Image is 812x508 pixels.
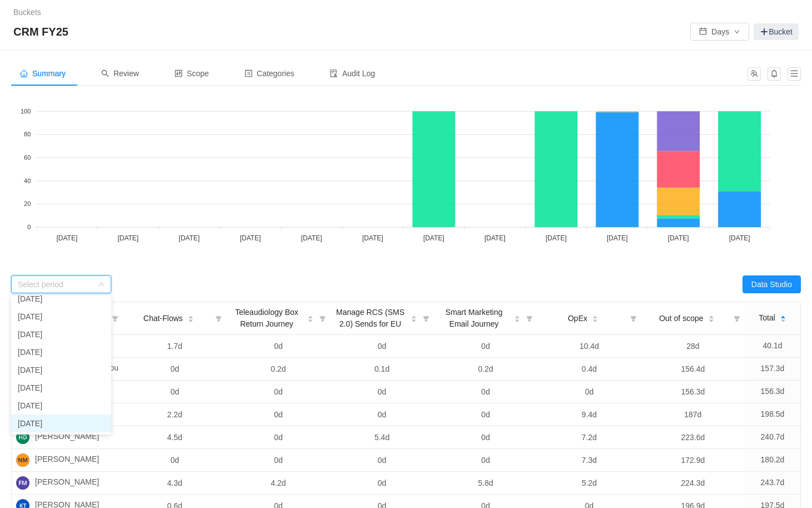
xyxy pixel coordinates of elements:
[11,361,111,379] li: [DATE]
[56,234,77,242] tspan: [DATE]
[641,403,745,426] td: 187d
[522,302,537,334] i: icon: filter
[307,318,313,322] i: icon: caret-down
[434,335,537,358] td: 0d
[434,358,537,381] td: 0.2d
[641,381,745,403] td: 156.3d
[98,281,105,289] i: icon: down
[11,379,111,397] li: [DATE]
[335,307,406,330] span: Manage RCS (SMS 2.0) Sends for EU
[117,234,138,242] tspan: [DATE]
[747,67,761,81] button: icon: team
[788,67,801,81] button: icon: menu
[330,403,434,426] td: 0d
[330,449,434,472] td: 0d
[330,335,434,358] td: 0d
[745,426,800,449] td: 240.7d
[780,314,786,322] div: Sort
[330,426,434,449] td: 5.4d
[410,314,417,322] div: Sort
[123,358,226,381] td: 0d
[123,381,226,403] td: 0d
[301,234,322,242] tspan: [DATE]
[24,154,31,161] tspan: 60
[27,224,31,230] tspan: 0
[592,318,598,322] i: icon: caret-down
[537,403,641,426] td: 9.4d
[438,307,509,330] span: Smart Marketing Email Journey
[231,307,302,330] span: Teleaudiology Box Return Journey
[123,403,226,426] td: 2.2d
[11,415,111,432] li: [DATE]
[123,426,226,449] td: 4.5d
[16,453,29,467] img: NM
[641,449,745,472] td: 172.9d
[123,449,226,472] td: 0d
[708,318,714,322] i: icon: caret-down
[745,472,800,495] td: 243.7d
[35,476,99,490] span: [PERSON_NAME]
[745,403,800,426] td: 198.5d
[418,302,434,334] i: icon: filter
[11,290,111,308] li: [DATE]
[780,314,786,317] i: icon: caret-up
[537,381,641,403] td: 0d
[434,403,537,426] td: 0d
[226,335,330,358] td: 0d
[592,314,598,317] i: icon: caret-up
[101,70,109,77] i: icon: search
[226,381,330,403] td: 0d
[187,314,194,317] i: icon: caret-up
[20,69,66,78] span: Summary
[484,234,506,242] tspan: [DATE]
[123,335,226,358] td: 1.7d
[514,314,521,317] i: icon: caret-up
[659,313,703,324] span: Out of scope
[107,302,123,334] i: icon: filter
[307,314,313,317] i: icon: caret-up
[143,313,183,324] span: Chat-Flows
[780,318,786,321] i: icon: caret-down
[330,381,434,403] td: 0d
[13,8,41,17] a: Buckets
[16,476,29,490] img: FM
[101,69,139,78] span: Review
[514,318,521,322] i: icon: caret-down
[24,200,31,207] tspan: 20
[315,302,330,334] i: icon: filter
[13,23,75,41] span: CRM FY25
[16,431,29,444] img: HD
[514,314,521,322] div: Sort
[759,312,775,324] span: Total
[641,426,745,449] td: 223.6d
[226,358,330,381] td: 0.2d
[330,358,434,381] td: 0.1d
[123,472,226,495] td: 4.3d
[626,302,641,334] i: icon: filter
[537,358,641,381] td: 0.4d
[187,318,194,322] i: icon: caret-down
[423,234,444,242] tspan: [DATE]
[187,314,194,322] div: Sort
[745,449,800,472] td: 180.2d
[641,335,745,358] td: 28d
[592,314,598,322] div: Sort
[537,335,641,358] td: 10.4d
[537,426,641,449] td: 7.2d
[729,234,750,242] tspan: [DATE]
[226,403,330,426] td: 0d
[11,397,111,415] li: [DATE]
[410,318,417,322] i: icon: caret-down
[11,343,111,361] li: [DATE]
[768,67,781,81] button: icon: bell
[11,325,111,343] li: [DATE]
[245,70,252,77] i: icon: profile
[434,449,537,472] td: 0d
[11,308,111,325] li: [DATE]
[24,131,31,137] tspan: 80
[668,234,689,242] tspan: [DATE]
[179,234,200,242] tspan: [DATE]
[641,358,745,381] td: 156.4d
[21,108,31,115] tspan: 100
[307,314,314,322] div: Sort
